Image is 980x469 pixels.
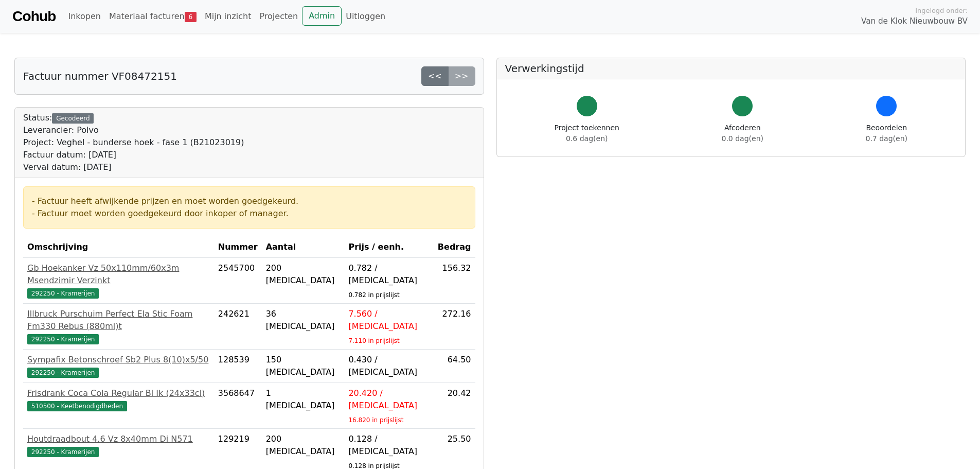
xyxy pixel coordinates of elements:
[348,433,429,458] div: 0.128 / [MEDICAL_DATA]
[433,258,475,304] td: 156.32
[505,62,957,75] h5: Verwerkingstijd
[185,12,197,22] span: 6
[27,354,210,378] a: Sympafix Betonschroef Sb2 Plus 8(10)x5/50292250 - Kramerijen
[27,288,99,299] span: 292250 - Kramerijen
[23,149,244,161] div: Factuur datum: [DATE]
[23,136,244,149] div: Project: Veghel - bunderse hoek - fase 1 (B21023019)
[266,262,341,287] div: 200 [MEDICAL_DATA]
[27,433,210,458] a: Houtdraadbout 4.6 Vz 8x40mm Di N571292250 - Kramerijen
[433,383,475,429] td: 20.42
[105,6,201,27] a: Materiaal facturen6
[27,354,210,366] div: Sympafix Betonschroef Sb2 Plus 8(10)x5/50
[214,350,262,383] td: 128539
[32,195,467,207] div: - Factuur heeft afwijkende prijzen en moet worden goedgekeurd.
[348,354,429,378] div: 0.430 / [MEDICAL_DATA]
[266,387,341,412] div: 1 [MEDICAL_DATA]
[214,237,262,258] th: Nummer
[866,123,907,144] div: Beoordelen
[27,308,210,333] div: Illbruck Purschuim Perfect Ela Stic Foam Fm330 Rebus (880ml)t
[52,113,94,124] div: Gecodeerd
[27,368,99,378] span: 292250 - Kramerijen
[342,6,389,27] a: Uitloggen
[915,6,968,15] span: Ingelogd onder:
[27,334,99,344] span: 292250 - Kramerijen
[348,291,399,299] sub: 0.782 in prijslijst
[23,161,244,173] div: Verval datum: [DATE]
[348,337,399,344] sub: 7.110 in prijslijst
[433,350,475,383] td: 64.50
[266,308,341,333] div: 36 [MEDICAL_DATA]
[27,447,99,457] span: 292250 - Kramerijen
[433,237,475,258] th: Bedrag
[27,387,210,412] a: Frisdrank Coca Cola Regular Bl Ik (24x33cl)510500 - Keetbenodigdheden
[861,15,968,27] span: Van de Klok Nieuwbouw BV
[266,354,341,378] div: 150 [MEDICAL_DATA]
[27,387,210,399] div: Frisdrank Coca Cola Regular Bl Ik (24x33cl)
[302,6,342,26] a: Admin
[27,433,210,445] div: Houtdraadbout 4.6 Vz 8x40mm Di N571
[866,134,907,143] span: 0.7 dag(en)
[348,387,429,412] div: 20.420 / [MEDICAL_DATA]
[214,304,262,350] td: 242621
[433,304,475,350] td: 272.16
[27,262,210,299] a: Gb Hoekanker Vz 50x110mm/60x3m Msendzimir Verzinkt292250 - Kramerijen
[555,123,619,144] div: Project toekennen
[23,70,177,82] h5: Factuur nummer VF08472151
[23,124,244,136] div: Leverancier: Polvo
[27,401,127,411] span: 510500 - Keetbenodigdheden
[27,308,210,345] a: Illbruck Purschuim Perfect Ela Stic Foam Fm330 Rebus (880ml)t292250 - Kramerijen
[421,66,449,86] a: <<
[348,416,403,424] sub: 16.820 in prijslijst
[344,237,433,258] th: Prijs / eenh.
[214,383,262,429] td: 3568647
[201,6,256,27] a: Mijn inzicht
[12,4,56,29] a: Cohub
[64,6,104,27] a: Inkopen
[266,433,341,458] div: 200 [MEDICAL_DATA]
[348,308,429,333] div: 7.560 / [MEDICAL_DATA]
[27,262,210,287] div: Gb Hoekanker Vz 50x110mm/60x3m Msendzimir Verzinkt
[722,123,763,144] div: Afcoderen
[214,258,262,304] td: 2545700
[23,237,214,258] th: Omschrijving
[23,112,244,173] div: Status:
[255,6,302,27] a: Projecten
[32,207,467,220] div: - Factuur moet worden goedgekeurd door inkoper of manager.
[566,134,608,143] span: 0.6 dag(en)
[348,262,429,287] div: 0.782 / [MEDICAL_DATA]
[722,134,763,143] span: 0.0 dag(en)
[262,237,345,258] th: Aantal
